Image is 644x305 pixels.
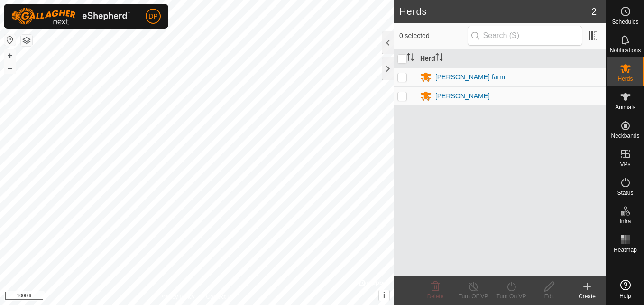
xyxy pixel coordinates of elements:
[619,219,631,224] span: Infra
[435,55,443,62] p-sorticon: Activate to sort
[607,276,644,303] a: Help
[148,11,157,21] span: DP
[619,293,631,299] span: Help
[4,34,16,46] button: Reset Map
[435,72,505,82] div: [PERSON_NAME] farm
[407,55,414,62] p-sorticon: Activate to sort
[492,292,530,301] div: Turn On VP
[610,48,641,53] span: Notifications
[427,293,444,300] span: Delete
[416,49,606,68] th: Herd
[4,62,16,74] button: –
[435,91,490,101] div: [PERSON_NAME]
[399,6,591,17] h2: Herds
[379,290,389,301] button: i
[612,19,638,25] span: Schedules
[454,292,492,301] div: Turn Off VP
[530,292,568,301] div: Edit
[614,247,637,253] span: Heatmap
[568,292,606,301] div: Create
[4,50,16,61] button: +
[206,293,234,301] a: Contact Us
[591,4,597,19] span: 2
[611,133,639,139] span: Neckbands
[159,293,195,301] a: Privacy Policy
[615,105,635,110] span: Animals
[617,76,633,82] span: Herds
[383,291,385,299] span: i
[617,190,633,196] span: Status
[620,162,630,167] span: VPs
[468,26,582,46] input: Search (S)
[21,35,32,46] button: Map Layers
[11,8,130,25] img: Gallagher Logo
[399,31,468,41] span: 0 selected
